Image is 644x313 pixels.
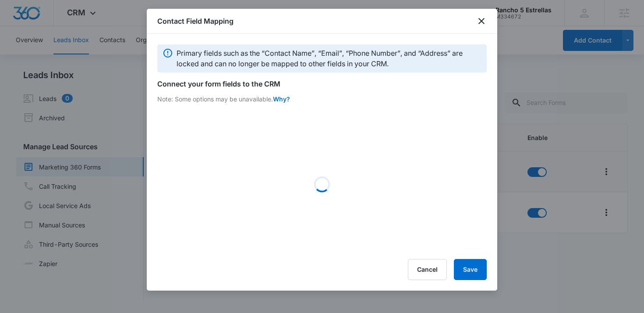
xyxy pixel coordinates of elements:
[408,259,447,280] button: Cancel
[273,94,290,110] span: Why?
[177,48,481,69] p: Primary fields such as the “Contact Name”, “Email”, “Phone Number”, and “Address” are locked and ...
[476,16,487,26] button: close
[157,94,273,104] p: Note: Some options may be unavailable.
[454,259,487,280] button: Save
[157,16,234,26] h1: Contact Field Mapping
[157,79,487,89] h6: Connect your form fields to the CRM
